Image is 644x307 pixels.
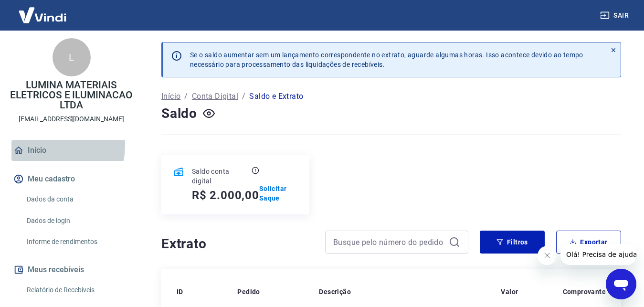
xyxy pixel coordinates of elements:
[6,7,80,14] span: Olá! Precisa de ajuda?
[333,235,445,249] input: Busque pelo número do pedido
[11,0,74,30] img: Vindi
[11,259,131,280] button: Meus recebíveis
[237,287,260,296] p: Pedido
[480,231,545,254] button: Filtros
[192,167,250,186] p: Saldo conta digital
[556,231,621,254] button: Exportar
[249,91,303,102] p: Saldo e Extrato
[606,269,636,299] iframe: Botão para abrir a janela de mensagens
[8,80,135,110] p: LUMINA MATERIAIS ELETRICOS E ILUMINACAO LTDA
[23,190,131,209] a: Dados da conta
[161,91,180,102] a: Início
[563,287,606,296] p: Comprovante
[11,169,131,190] button: Meu cadastro
[192,91,238,102] a: Conta Digital
[242,91,245,102] p: /
[11,140,131,161] a: Início
[161,234,314,254] h4: Extrato
[161,104,197,123] h4: Saldo
[319,287,351,296] p: Descrição
[190,50,583,69] p: Se o saldo aumentar sem um lançamento correspondente no extrato, aguarde algumas horas. Isso acon...
[259,184,298,203] a: Solicitar Saque
[501,287,518,296] p: Valor
[598,7,633,24] button: Sair
[177,287,183,296] p: ID
[53,38,91,76] div: L
[184,91,188,102] p: /
[23,280,131,300] a: Relatório de Recebíveis
[192,188,259,203] h5: R$ 2.000,00
[23,211,131,231] a: Dados de login
[560,244,636,265] iframe: Mensagem da empresa
[23,232,131,252] a: Informe de rendimentos
[19,114,124,124] p: [EMAIL_ADDRESS][DOMAIN_NAME]
[538,246,557,265] iframe: Fechar mensagem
